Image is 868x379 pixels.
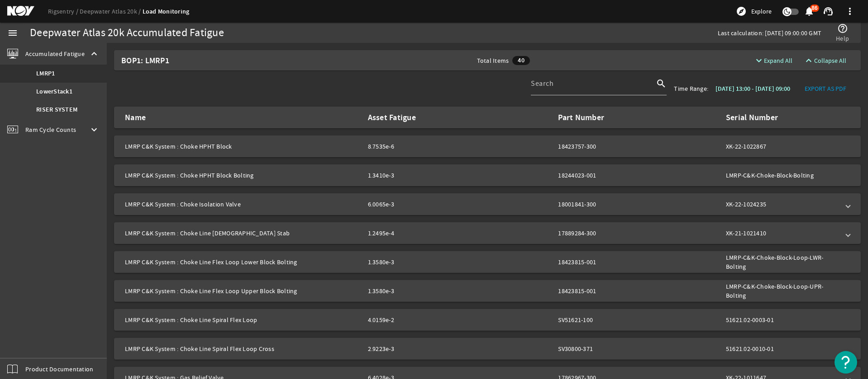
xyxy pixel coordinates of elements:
mat-expansion-panel-header: LMRP C&K System : Choke Line [DEMOGRAPHIC_DATA] Stab1.2495e-417889284-300XK-21-1021410 [114,222,861,244]
div: 17889284-300 [558,229,615,238]
mat-icon: expand_more [754,55,761,66]
div: 18423757-300 [558,142,615,151]
mat-icon: keyboard_arrow_up [89,48,100,59]
button: 86 [804,7,814,16]
div: 1.3580e-3 [368,257,447,267]
span: Collapse All [814,56,846,65]
mat-label: Search [531,79,553,88]
mat-panel-title: LMRP C&K System : Choke Line [DEMOGRAPHIC_DATA] Stab [125,229,361,238]
button: Collapse All [800,52,850,69]
mat-expansion-panel-header: LMRP C&K System : Choke HPHT Block Bolting1.3410e-318244023-001LMRP-C&K-Choke-Block-Bolting [114,164,861,186]
button: more_vert [839,0,861,22]
button: [DATE] 13:00 - [DATE] 09:00 [708,80,797,97]
mat-expansion-panel-header: LMRP C&K System : Choke Line Spiral Flex Loop4.0159e-2SV51621-10051621.02-0003-01 [114,309,861,331]
div: Serial Number [726,113,839,122]
button: Open Resource Center [835,351,857,374]
div: Asset Fatigue [368,113,447,122]
span: Ram Cycle Counts [25,125,76,134]
mat-panel-title: LMRP C&K System : Choke Line Spiral Flex Loop Cross [125,344,361,353]
mat-expansion-panel-header: LMRP C&K System : Choke Line Flex Loop Lower Block Bolting1.3580e-318423815-001LMRP-C&K-Choke-Blo... [114,251,861,273]
div: XK-22-1024235 [726,200,839,209]
mat-icon: expand_less [803,55,811,66]
div: SV30800-371 [558,344,615,353]
a: Deepwater Atlas 20k [80,7,143,15]
div: 1.3580e-3 [368,286,447,295]
b: RISER SYSTEM [36,105,77,114]
div: SV51621-100 [558,315,615,324]
button: Explore [732,4,775,19]
div: 2.9223e-3 [368,344,447,353]
b: [DATE] 13:00 - [DATE] 09:00 [715,84,790,93]
span: Product Documentation [25,365,93,374]
div: 4.0159e-2 [368,315,447,324]
div: 1.3410e-3 [368,171,447,180]
mat-panel-title: LMRP C&K System : Choke Line Flex Loop Upper Block Bolting [125,282,361,300]
a: Rigsentry [48,7,80,15]
span: Explore [751,7,772,16]
div: XK-22-1022867 [726,142,839,151]
button: EXPORT AS PDF [797,80,854,97]
div: Deepwater Atlas 20k Accumulated Fatigue [30,28,224,37]
div: Part Number [558,113,615,122]
mat-icon: keyboard_arrow_down [89,124,100,135]
div: Time Range: [674,84,708,93]
mat-icon: notifications [804,6,815,17]
mat-expansion-panel-header: LMRP C&K System : Choke HPHT Block8.7535e-618423757-300XK-22-1022867 [114,136,861,157]
mat-panel-title: LMRP C&K System : Choke Isolation Valve [125,200,361,209]
span: Help [836,34,849,43]
mat-panel-title: LMRP C&K System : Choke Line Spiral Flex Loop [125,315,361,324]
div: Last calculation: [DATE] 09:00:00 GMT [718,28,821,37]
mat-icon: explore [736,6,747,17]
div: 6.0065e-3 [368,200,447,209]
mat-panel-title: LMRP C&K System : Choke HPHT Block Bolting [125,171,361,180]
span: EXPORT AS PDF [805,84,846,93]
mat-icon: menu [7,28,18,38]
i: search [656,78,667,89]
div: LMRP-C&K-Choke-Block-Bolting [726,171,839,180]
div: BOP1: LMRP1 [121,50,257,70]
div: XK-21-1021410 [726,229,839,238]
b: LMRP1 [36,69,55,78]
mat-icon: support_agent [823,6,834,17]
div: 51621.02-0003-01 [726,315,839,324]
div: LMRP-C&K-Choke-Block-Loop-LWR-Bolting [726,253,839,271]
input: Search [531,82,654,93]
mat-panel-title: Name [125,113,361,122]
div: 18423815-001 [558,286,615,295]
div: 8.7535e-6 [368,142,447,151]
mat-panel-title: LMRP C&K System : Choke HPHT Block [125,142,361,151]
span: Total Items [477,56,509,65]
span: Accumulated Fatigue [25,49,85,58]
div: 18001841-300 [558,200,615,209]
mat-expansion-panel-header: LMRP C&K System : Choke Line Spiral Flex Loop Cross2.9223e-3SV30800-37151621.02-0010-01 [114,338,861,360]
mat-expansion-panel-header: NameAsset FatiguePart NumberSerial Number [114,107,861,128]
div: 51621.02-0010-01 [726,344,839,353]
span: 40 [512,56,530,65]
div: 18244023-001 [558,171,615,180]
b: LowerStack1 [36,87,72,96]
a: Load Monitoring [143,7,190,16]
button: Expand All [750,52,796,69]
div: LMRP-C&K-Choke-Block-Loop-UPR-Bolting [726,282,839,300]
mat-expansion-panel-header: LMRP C&K System : Choke Isolation Valve6.0065e-318001841-300XK-22-1024235 [114,193,861,215]
span: Expand All [764,56,792,65]
mat-expansion-panel-header: LMRP C&K System : Choke Line Flex Loop Upper Block Bolting1.3580e-318423815-001LMRP-C&K-Choke-Blo... [114,280,861,302]
mat-icon: help_outline [837,23,848,34]
div: 18423815-001 [558,257,615,267]
mat-panel-title: LMRP C&K System : Choke Line Flex Loop Lower Block Bolting [125,253,361,271]
div: 1.2495e-4 [368,229,447,238]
